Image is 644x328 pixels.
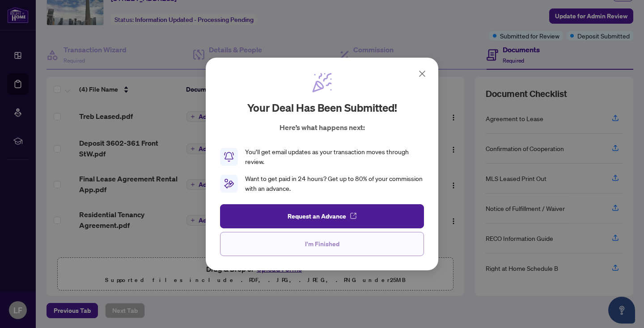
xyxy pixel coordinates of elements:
span: Request an Advance [288,209,346,223]
button: I'm Finished [220,232,424,256]
h2: Your deal has been submitted! [247,101,397,115]
div: Want to get paid in 24 hours? Get up to 80% of your commission with an advance. [245,174,424,193]
div: You’ll get email updates as your transaction moves through review. [245,147,424,167]
span: I'm Finished [305,237,339,251]
button: Request an Advance [220,204,424,228]
p: Here’s what happens next: [280,122,365,133]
